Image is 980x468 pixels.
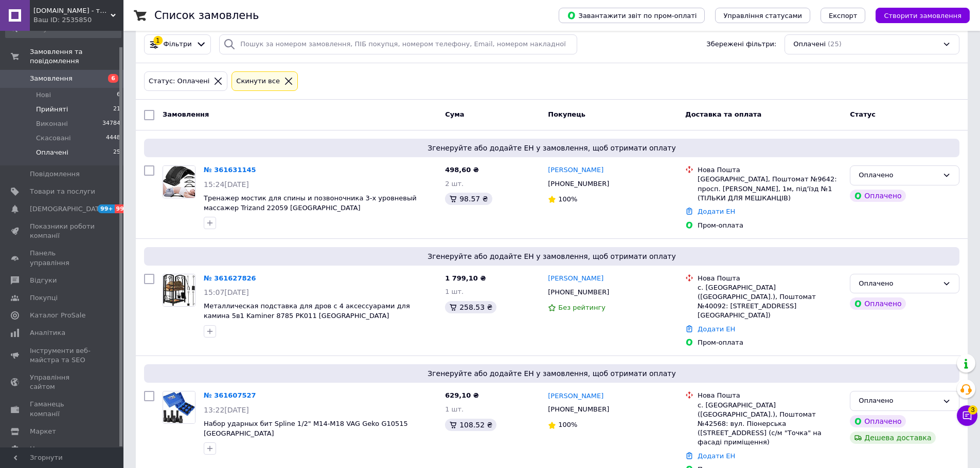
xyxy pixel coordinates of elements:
[445,391,479,399] span: 629,10 ₴
[30,249,95,267] span: Панель управління
[558,304,605,311] span: Без рейтингу
[850,297,905,310] div: Оплачено
[33,6,111,15] span: Swimming.rest - товари для дітей та дорослих
[30,444,82,454] span: Налаштування
[163,166,195,198] img: Фото товару
[106,134,120,143] span: 4448
[204,274,256,282] a: № 361627826
[30,346,95,365] span: Інструменти веб-майстра та SEO
[850,110,876,118] span: Статус
[546,403,611,416] div: [PHONE_NUMBER]
[113,105,120,114] span: 21
[859,278,938,289] div: Оплачено
[102,119,120,128] span: 34784
[548,110,585,118] span: Покупець
[698,325,735,333] a: Додати ЕН
[445,419,496,431] div: 108.52 ₴
[546,177,611,191] div: [PHONE_NUMBER]
[715,8,810,23] button: Управління статусами
[204,420,408,437] a: Набор ударных бит Spline 1/2" M14-M18 VAG Geko G10515 [GEOGRAPHIC_DATA]
[698,208,735,215] a: Додати ЕН
[30,170,80,179] span: Повідомлення
[36,90,51,100] span: Нові
[884,12,961,20] span: Створити замовлення
[36,119,68,128] span: Виконані
[445,274,486,282] span: 1 799,10 ₴
[968,405,977,415] span: 3
[793,40,826,49] span: Оплачені
[36,148,68,157] span: Оплачені
[30,276,57,285] span: Відгуки
[445,405,464,413] span: 1 шт.
[30,328,65,338] span: Аналітика
[567,11,697,20] span: Завантажити звіт по пром-оплаті
[148,143,955,153] span: Згенеруйте або додайте ЕН у замовлення, щоб отримати оплату
[36,134,71,143] span: Скасовані
[559,8,705,23] button: Завантажити звіт по пром-оплаті
[546,286,611,299] div: [PHONE_NUMBER]
[548,391,603,401] a: [PERSON_NAME]
[204,302,410,320] a: Металлическая подставка для дров с 4 аксессуарами для камина 5в1 Kaminer 8785 PK011 [GEOGRAPHIC_D...
[163,392,195,423] img: Фото товару
[113,148,120,157] span: 25
[30,373,95,391] span: Управління сайтом
[859,170,938,181] div: Оплачено
[698,391,842,400] div: Нова Пошта
[219,34,577,54] input: Пошук за номером замовлення, ПІБ покупця, номером телефону, Email, номером накладної
[829,12,858,20] span: Експорт
[36,105,68,114] span: Прийняті
[698,283,842,321] div: с. [GEOGRAPHIC_DATA] ([GEOGRAPHIC_DATA].), Поштомат №40092: [STREET_ADDRESS][GEOGRAPHIC_DATA])
[850,415,905,427] div: Оплачено
[154,9,259,22] h1: Список замовлень
[685,110,761,118] span: Доставка та оплата
[30,47,123,66] span: Замовлення та повідомлення
[164,40,192,49] span: Фільтри
[859,396,938,406] div: Оплачено
[445,193,492,205] div: 98.57 ₴
[30,187,95,196] span: Товари та послуги
[117,90,120,100] span: 6
[445,180,464,188] span: 2 шт.
[876,8,970,23] button: Створити замовлення
[548,165,603,175] a: [PERSON_NAME]
[698,401,842,447] div: с. [GEOGRAPHIC_DATA] ([GEOGRAPHIC_DATA].), Поштомат №42568: вул. Піонерська ([STREET_ADDRESS] (с/...
[30,400,95,418] span: Гаманець компанії
[30,311,85,320] span: Каталог ProSale
[163,110,209,118] span: Замовлення
[163,165,195,198] a: Фото товару
[108,74,118,83] span: 6
[698,165,842,175] div: Нова Пошта
[30,74,73,83] span: Замовлення
[148,251,955,261] span: Згенеруйте або додайте ЕН у замовлення, щоб отримати оплату
[204,406,249,414] span: 13:22[DATE]
[30,293,58,303] span: Покупці
[204,166,256,174] a: № 361631145
[445,110,464,118] span: Cума
[204,391,256,399] a: № 361607527
[163,391,195,424] a: Фото товару
[445,166,479,174] span: 498,60 ₴
[865,11,970,19] a: Створити замовлення
[698,452,735,460] a: Додати ЕН
[30,204,106,214] span: [DEMOGRAPHIC_DATA]
[98,204,115,213] span: 99+
[204,194,417,212] a: Тренажер мостик для спины и позвоночника 3-х уровневый массажер Trizand 22059 [GEOGRAPHIC_DATA]
[698,274,842,283] div: Нова Пошта
[850,190,905,202] div: Оплачено
[698,221,842,230] div: Пром-оплата
[698,175,842,203] div: [GEOGRAPHIC_DATA], Поштомат №9642: просп. [PERSON_NAME], 1м, під'їзд №1 (ТІЛЬКИ ДЛЯ МЕШКАНЦІВ)
[558,195,577,203] span: 100%
[234,76,282,87] div: Cкинути все
[445,301,496,313] div: 258.53 ₴
[828,40,842,48] span: (25)
[147,76,211,87] div: Статус: Оплачені
[148,368,955,379] span: Згенеруйте або додайте ЕН у замовлення, щоб отримати оплату
[163,274,195,306] img: Фото товару
[204,288,249,296] span: 15:07[DATE]
[33,15,123,25] div: Ваш ID: 2535850
[204,180,249,189] span: 15:24[DATE]
[163,274,195,307] a: Фото товару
